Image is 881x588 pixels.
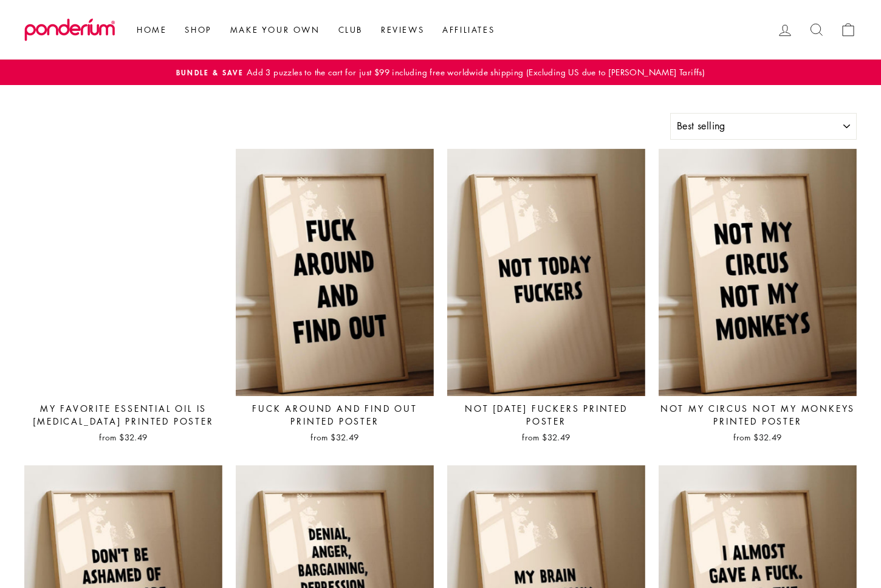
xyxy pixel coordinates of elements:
a: Affiliates [433,19,504,41]
a: Fuck Around And Find Out Printed Poster from $32.49 [236,149,434,447]
a: Shop [176,19,221,41]
div: from $32.49 [236,431,434,443]
a: My Favorite Essential Oil Is [MEDICAL_DATA] Printed Poster from $32.49 [24,149,222,447]
div: from $32.49 [24,431,222,443]
div: from $32.49 [659,431,857,443]
a: Home [128,19,176,41]
a: Bundle & SaveAdd 3 puzzles to the cart for just $99 including free worldwide shipping (Excluding ... [27,66,854,79]
div: from $32.49 [447,431,645,443]
img: Ponderium [24,18,115,41]
a: Reviews [372,19,433,41]
span: Bundle & Save [176,67,244,78]
div: Not [DATE] Fuckers Printed Poster [447,402,645,428]
a: Make Your Own [221,19,329,41]
div: Fuck Around And Find Out Printed Poster [236,402,434,428]
div: Not My Circus Not My Monkeys Printed Poster [659,402,857,428]
div: My Favorite Essential Oil Is [MEDICAL_DATA] Printed Poster [24,402,222,428]
ul: Primary [122,19,504,41]
a: Not [DATE] Fuckers Printed Poster from $32.49 [447,149,645,447]
span: Add 3 puzzles to the cart for just $99 including free worldwide shipping (Excluding US due to [PE... [244,66,705,78]
a: Club [329,19,372,41]
a: Not My Circus Not My Monkeys Printed Poster from $32.49 [659,149,857,447]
